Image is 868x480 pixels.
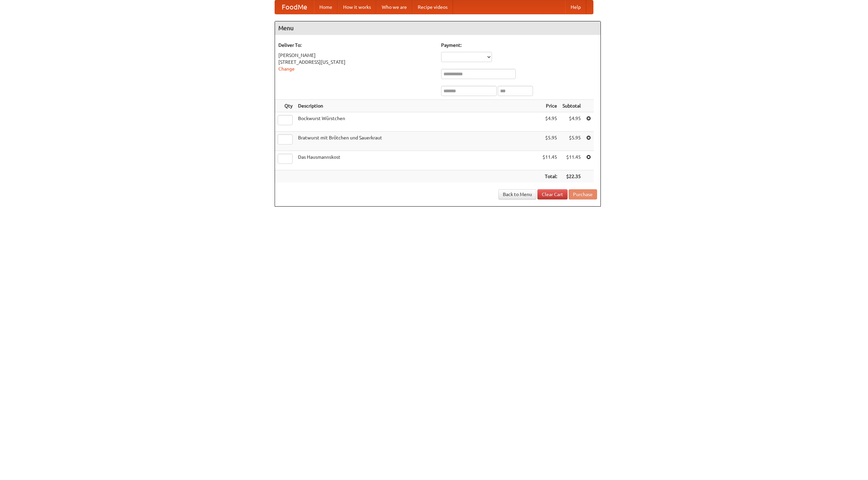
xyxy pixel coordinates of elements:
[540,132,560,151] td: $5.95
[540,100,560,112] th: Price
[295,100,540,112] th: Description
[560,170,584,183] th: $22.35
[560,112,584,132] td: $4.95
[537,189,568,199] a: Clear Cart
[560,100,584,112] th: Subtotal
[498,189,536,199] a: Back to Menu
[278,59,434,65] div: [STREET_ADDRESS][US_STATE]
[295,151,540,170] td: Das Hausmannskost
[376,0,412,14] a: Who we are
[278,42,434,49] h5: Deliver To:
[275,21,600,35] h4: Menu
[338,0,376,14] a: How it works
[560,151,584,170] td: $11.45
[314,0,338,14] a: Home
[565,0,586,14] a: Help
[278,52,434,59] div: [PERSON_NAME]
[540,151,560,170] td: $11.45
[275,100,295,112] th: Qty
[560,132,584,151] td: $5.95
[412,0,453,14] a: Recipe videos
[295,132,540,151] td: Bratwurst mit Brötchen und Sauerkraut
[275,0,314,14] a: FoodMe
[540,170,560,183] th: Total:
[295,112,540,132] td: Bockwurst Würstchen
[569,189,597,199] button: Purchase
[441,42,597,49] h5: Payment:
[278,66,295,72] a: Change
[540,112,560,132] td: $4.95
